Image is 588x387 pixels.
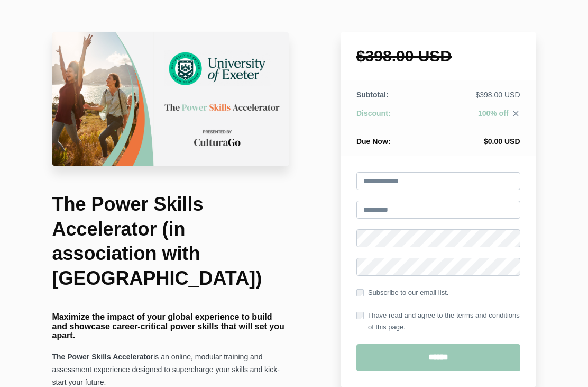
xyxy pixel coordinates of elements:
span: 100% off [478,109,509,118]
span: $0.00 USD [484,137,520,146]
th: Discount: [356,108,427,128]
i: close [511,109,520,118]
span: Subtotal: [356,91,389,99]
h1: The Power Skills Accelerator (in association with [GEOGRAPHIC_DATA]) [52,192,289,291]
h4: Maximize the impact of your global experience to build and showcase career-critical power skills ... [52,312,289,340]
th: Due Now: [356,128,427,147]
input: I have read and agree to the terms and conditions of this page. [356,312,364,319]
h1: $398.00 USD [356,48,520,64]
strong: The Power Skills Accelerator [52,353,154,361]
label: Subscribe to our email list. [356,287,448,299]
td: $398.00 USD [427,89,520,108]
input: Subscribe to our email list. [356,289,364,296]
img: 83720c0-6e26-5801-a5d4-42ecd71128a7_University_of_Exeter_Checkout_Page.png [52,32,289,166]
label: I have read and agree to the terms and conditions of this page. [356,310,520,333]
a: close [509,109,520,121]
